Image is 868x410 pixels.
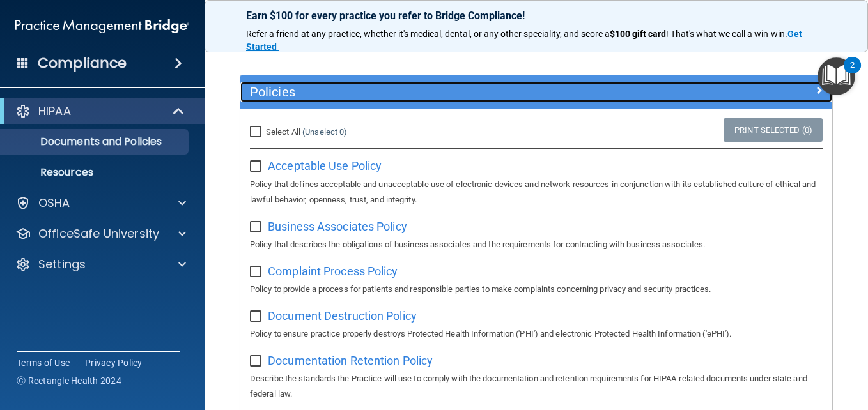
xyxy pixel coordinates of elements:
a: Privacy Policy [85,356,143,369]
h5: Policies [250,85,675,99]
a: OfficeSafe University [15,226,186,241]
img: PMB logo [15,13,189,39]
a: (Unselect 0) [302,127,347,137]
p: Policy to ensure practice properly destroys Protected Health Information ('PHI') and electronic P... [250,326,823,342]
input: Select All (Unselect 0) [250,127,265,137]
span: Refer a friend at any practice, whether it's medical, dental, or any other speciality, and score a [246,29,610,39]
span: Select All [266,127,300,137]
p: Policy that defines acceptable and unacceptable use of electronic devices and network resources i... [250,177,823,208]
span: Ⓒ Rectangle Health 2024 [17,374,121,387]
span: Document Destruction Policy [268,309,417,323]
p: Describe the standards the Practice will use to comply with the documentation and retention requi... [250,371,823,402]
p: Settings [38,257,86,272]
h4: Compliance [38,54,127,72]
span: Documentation Retention Policy [268,354,433,367]
a: Print Selected (0) [724,118,823,142]
button: Open Resource Center, 2 new notifications [818,57,855,95]
a: Policies [250,82,823,102]
a: OSHA [15,195,186,211]
p: OfficeSafe University [38,226,159,241]
span: Business Associates Policy [268,220,407,233]
p: HIPAA [38,103,71,119]
p: Documents and Policies [8,135,183,148]
span: Complaint Process Policy [268,264,398,278]
p: Policy to provide a process for patients and responsible parties to make complaints concerning pr... [250,282,823,297]
strong: $100 gift card [610,29,666,39]
p: OSHA [38,195,70,211]
p: Earn $100 for every practice you refer to Bridge Compliance! [246,10,826,22]
span: ! That's what we call a win-win. [666,29,787,39]
a: Get Started [246,29,804,52]
div: 2 [850,65,855,82]
a: Settings [15,257,186,272]
a: Terms of Use [17,356,70,369]
span: Acceptable Use Policy [268,159,382,172]
a: HIPAA [15,103,185,119]
p: Resources [8,166,183,179]
p: Policy that describes the obligations of business associates and the requirements for contracting... [250,237,823,252]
